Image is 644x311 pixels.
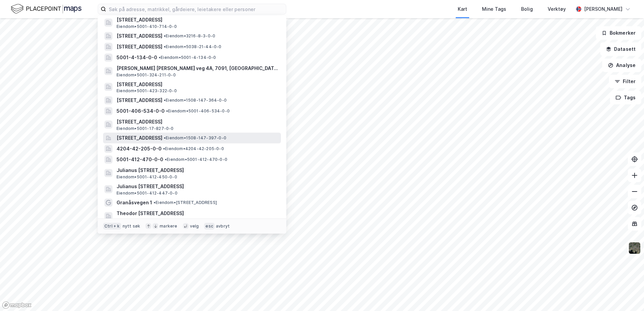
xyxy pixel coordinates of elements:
span: [STREET_ADDRESS] [117,118,278,126]
span: • [163,146,165,151]
input: Søk på adresse, matrikkel, gårdeiere, leietakere eller personer [106,4,286,14]
button: Analyse [602,59,641,72]
button: Filter [609,75,641,88]
span: Eiendom • 5001-423-322-0-0 [117,88,177,94]
span: 4204-42-205-0-0 [117,145,162,153]
span: Julianus [STREET_ADDRESS] [117,182,278,191]
div: Bolig [521,5,533,13]
span: [PERSON_NAME] [PERSON_NAME] veg 4A, 7091, [GEOGRAPHIC_DATA], [GEOGRAPHIC_DATA] [117,64,278,72]
span: Julianus [STREET_ADDRESS] [117,166,278,174]
span: • [165,157,167,162]
div: esc [204,223,215,230]
span: Granåsvegen 1 [117,199,152,207]
span: Eiendom • 5038-21-44-0-0 [164,44,222,49]
span: [STREET_ADDRESS] [117,80,278,89]
span: Theodor [STREET_ADDRESS] [117,209,278,217]
span: [STREET_ADDRESS] [117,96,162,104]
div: Ctrl + k [103,223,121,230]
span: 5001-4-134-0-0 [117,54,157,62]
span: [STREET_ADDRESS] [117,134,162,142]
button: Datasett [600,42,641,56]
span: • [159,55,161,60]
span: Eiendom • 5001-410-714-0-0 [117,24,177,29]
img: logo.f888ab2527a4732fd821a326f86c7f29.svg [11,3,82,15]
div: Kart [458,5,467,13]
div: markere [160,223,177,229]
span: Eiendom • 4204-42-205-0-0 [163,146,224,151]
span: Eiendom • 5001-324-211-0-0 [117,72,176,78]
span: 5001-412-470-0-0 [117,155,163,164]
span: Eiendom • 1508-147-364-0-0 [164,98,227,103]
span: • [164,98,166,103]
span: [STREET_ADDRESS] [117,43,162,51]
span: Eiendom • 5001-406-534-0-0 [166,108,230,114]
span: • [154,200,156,205]
span: Eiendom • 3216-8-3-0-0 [164,33,215,39]
div: avbryt [216,223,230,229]
span: 5001-406-534-0-0 [117,107,165,115]
span: • [164,33,166,38]
span: • [164,135,166,140]
div: Kontrollprogram for chat [610,279,644,311]
a: Mapbox homepage [2,301,32,309]
button: Tags [610,91,641,104]
span: Eiendom • 5001-4-134-0-0 [159,55,216,60]
span: [STREET_ADDRESS] [117,32,162,40]
span: Eiendom • 5001-23-971-0-0 [117,217,174,223]
span: [STREET_ADDRESS] [117,16,278,24]
img: 9k= [628,242,641,254]
div: Verktøy [548,5,566,13]
span: Eiendom • [STREET_ADDRESS] [154,200,217,205]
span: Eiendom • 5001-412-470-0-0 [165,157,227,162]
span: Eiendom • 5001-412-447-0-0 [117,191,178,196]
span: • [164,44,166,49]
span: Eiendom • 5001-412-450-0-0 [117,174,177,180]
span: Eiendom • 5001-17-827-0-0 [117,126,174,131]
div: velg [190,223,199,229]
div: [PERSON_NAME] [584,5,622,13]
span: Eiendom • 1508-147-397-0-0 [164,135,226,141]
iframe: Chat Widget [610,279,644,311]
div: nytt søk [123,223,140,229]
span: • [166,108,168,113]
button: Bokmerker [596,26,641,40]
div: Mine Tags [482,5,506,13]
